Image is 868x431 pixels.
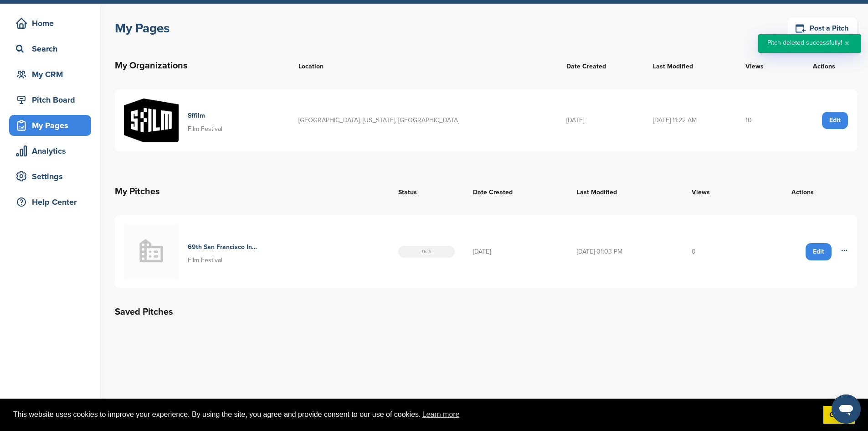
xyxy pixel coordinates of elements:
[758,34,861,53] div: Pitch deleted successfully!
[557,89,644,151] td: [DATE]
[13,408,816,421] span: This website uses cookies to improve your experience. By using the site, you agree and provide co...
[14,15,91,31] div: Home
[644,89,736,151] td: [DATE] 11:22 AM
[188,111,222,121] h4: Sffilm
[14,143,91,159] div: Analytics
[568,175,683,208] th: Last Modified
[791,49,857,82] th: Actions
[842,40,852,47] button: Close
[124,224,179,279] img: Buildingmissing
[115,20,169,36] h1: My Pages
[464,175,568,208] th: Date Created
[9,13,91,34] a: Home
[124,99,280,142] a: 2025sffilm solidlogo black Sffilm Film Festival
[289,89,557,151] td: [GEOGRAPHIC_DATA], [US_STATE], [GEOGRAPHIC_DATA]
[115,49,289,82] th: My Organizations
[9,115,91,136] a: My Pages
[14,66,91,83] div: My CRM
[644,49,736,82] th: Last Modified
[683,175,748,208] th: Views
[115,305,857,319] h2: Saved Pitches
[188,125,222,133] span: Film Festival
[124,99,179,142] img: 2025sffilm solidlogo black
[14,41,91,57] div: Search
[9,140,91,161] a: Analytics
[9,38,91,59] a: Search
[398,246,455,258] span: Draft
[464,215,568,288] td: [DATE]
[823,406,855,424] a: dismiss cookie message
[736,89,791,151] td: 10
[9,64,91,85] a: My CRM
[736,49,791,82] th: Views
[683,215,748,288] td: 0
[822,112,848,129] a: Edit
[557,49,644,82] th: Date Created
[788,17,857,40] a: Post a Pitch
[115,175,389,208] th: My Pitches
[188,256,222,264] span: Film Festival
[9,192,91,213] a: Help Center
[389,175,464,208] th: Status
[14,194,91,210] div: Help Center
[421,408,461,421] a: learn more about cookies
[124,224,380,279] a: Buildingmissing 69th San Francisco International Film Festival Film Festival
[9,89,91,110] a: Pitch Board
[188,242,258,252] h4: 69th San Francisco International Film Festival
[806,243,832,260] a: Edit
[748,175,857,208] th: Actions
[568,215,683,288] td: [DATE] 01:03 PM
[832,395,861,424] iframe: Button to launch messaging window
[14,168,91,185] div: Settings
[14,92,91,108] div: Pitch Board
[289,49,557,82] th: Location
[14,117,91,134] div: My Pages
[9,166,91,187] a: Settings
